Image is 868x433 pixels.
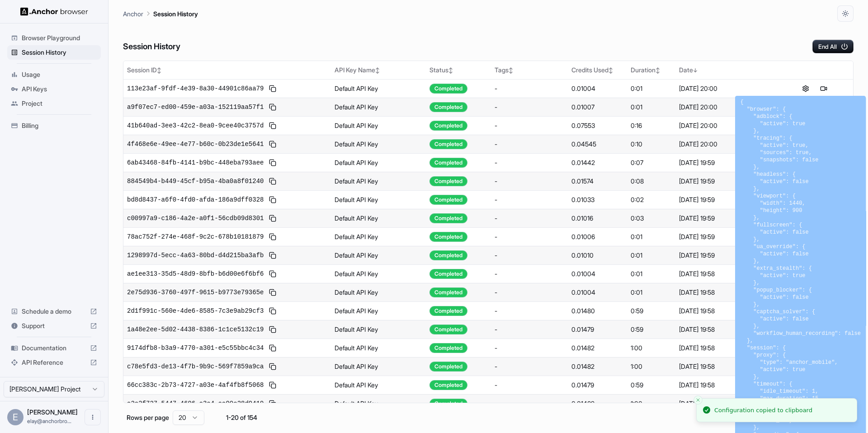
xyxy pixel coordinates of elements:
div: [DATE] 20:00 [679,103,773,112]
p: Anchor [123,9,143,19]
span: Project [22,99,97,108]
div: [DATE] 19:59 [679,232,773,241]
div: Completed [429,158,467,168]
div: 0:01 [631,84,671,93]
span: ↕ [375,67,380,74]
td: Default API Key [331,79,426,98]
div: Browser Playground [7,31,101,45]
span: 2e75d936-3760-497f-9615-b9773e79365e [127,288,264,297]
span: ↕ [157,67,161,74]
div: 0:16 [631,121,671,130]
span: 66cc383c-2b73-4727-a03e-4af4fb8f5068 [127,381,264,390]
span: 1298997d-5ecc-4a63-80bd-d4d215ba3afb [127,251,264,260]
div: 0:07 [631,158,671,167]
td: Default API Key [331,153,426,172]
span: ↕ [509,67,513,74]
div: 0.01007 [571,103,623,112]
div: Completed [429,102,467,112]
span: API Keys [22,85,97,94]
div: 0:01 [631,103,671,112]
div: 0.01480 [571,306,623,315]
td: Default API Key [331,376,426,394]
div: - [495,195,564,204]
div: Date [679,66,773,75]
div: - [495,269,564,278]
td: Default API Key [331,339,426,357]
td: Default API Key [331,135,426,153]
span: Browser Playground [22,33,97,42]
span: ↕ [609,67,613,74]
div: Completed [429,343,467,353]
div: Schedule a demo [7,304,101,319]
span: 113e23af-9fdf-4e39-8a30-44901c86aa79 [127,84,264,93]
div: Tags [495,66,564,75]
div: Session ID [127,66,327,75]
td: Default API Key [331,301,426,320]
span: c78e5fd3-de13-4f7b-9b9c-569f7859a9ca [127,362,264,371]
div: Configuration copied to clipboard [714,406,812,415]
td: Default API Key [331,190,426,209]
td: Default API Key [331,98,426,116]
span: elay@anchorbrowser.io [27,418,71,424]
div: 0.01479 [571,325,623,334]
div: 0:01 [631,269,671,278]
td: Default API Key [331,264,426,283]
div: - [495,381,564,390]
div: Billing [7,118,101,133]
div: 0.01482 [571,362,623,371]
td: Default API Key [331,283,426,301]
div: 0.01004 [571,84,623,93]
div: Completed [429,269,467,279]
div: 0:10 [631,140,671,149]
span: a9f07ec7-ed00-459e-a03a-152119aa57f1 [127,103,264,112]
div: [DATE] 19:58 [679,269,773,278]
div: Documentation [7,341,101,355]
div: [DATE] 19:59 [679,195,773,204]
button: Open menu [85,409,101,425]
div: Completed [429,250,467,260]
div: 1:00 [631,344,671,353]
div: 0.07553 [571,121,623,130]
div: 0:59 [631,325,671,334]
td: Default API Key [331,394,426,413]
span: Documentation [22,344,86,353]
div: 0.01004 [571,288,623,297]
div: [DATE] 19:58 [679,362,773,371]
div: [DATE] 19:59 [679,177,773,186]
span: ↓ [693,67,698,74]
div: Completed [429,213,467,223]
img: Anchor Logo [20,7,88,16]
div: Support [7,319,101,333]
span: 2d1f991c-560e-4de6-8585-7c3e9ab29cf3 [127,306,264,315]
span: bd8d8437-a6f0-4fd0-afda-186a9dff0328 [127,195,264,204]
div: [DATE] 19:57 [679,399,773,408]
span: 9174dfb8-b3a9-4770-a301-e5c55bbc4c34 [127,344,264,353]
div: - [495,121,564,130]
span: c00997a9-c186-4a2e-a0f1-56cdb09d8301 [127,214,264,223]
div: 0.01482 [571,399,623,408]
div: 0:01 [631,251,671,260]
div: 0:59 [631,306,671,315]
span: ↕ [448,67,453,74]
div: [DATE] 19:58 [679,306,773,315]
div: 0.01004 [571,269,623,278]
div: Completed [429,306,467,316]
div: 0.01010 [571,251,623,260]
div: 0.01482 [571,344,623,353]
div: - [495,399,564,408]
div: - [495,232,564,241]
div: API Key Name [335,66,422,75]
div: 0.04545 [571,140,623,149]
div: Completed [429,232,467,242]
div: [DATE] 19:59 [679,251,773,260]
div: - [495,344,564,353]
div: 1:00 [631,399,671,408]
span: API Reference [22,358,86,367]
div: 0.01016 [571,214,623,223]
div: - [495,288,564,297]
div: - [495,158,564,167]
div: Completed [429,121,467,131]
div: 0:01 [631,288,671,297]
span: 884549b4-b449-45cf-b95a-4ba0a8f01240 [127,177,264,186]
div: 0.01006 [571,232,623,241]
